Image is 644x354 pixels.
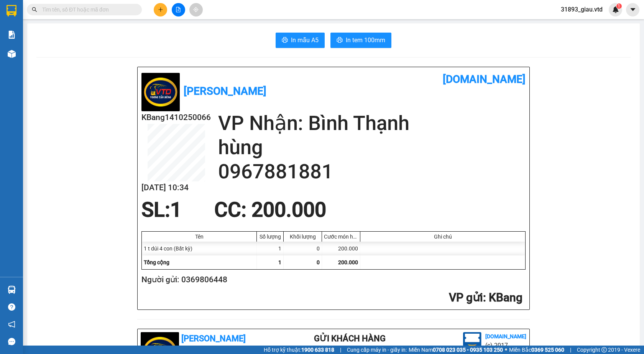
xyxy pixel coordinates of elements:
[144,259,169,265] span: Tổng cộng
[181,334,246,343] b: [PERSON_NAME]
[32,7,37,12] span: search
[443,73,526,86] b: [DOMAIN_NAME]
[259,234,281,240] div: Số lượng
[8,31,16,39] img: solution-icon
[485,341,526,350] li: (c) 2017
[8,303,15,311] span: question-circle
[8,286,16,294] img: warehouse-icon
[626,3,639,16] button: caret-down
[141,181,211,194] h2: [DATE] 10:34
[485,333,526,339] b: [DOMAIN_NAME]
[264,346,334,354] span: Hỗ trợ kỹ thuật:
[322,242,360,255] div: 200.000
[612,6,619,13] img: icon-new-feature
[257,242,284,255] div: 1
[276,33,325,48] button: printerIn mẫu A5
[346,35,385,45] span: In tem 100mm
[347,346,407,354] span: Cung cấp máy in - giấy in:
[301,347,334,353] strong: 1900 633 818
[189,3,203,16] button: aim
[7,5,16,16] img: logo-vxr
[314,334,386,343] b: Gửi khách hàng
[338,259,358,265] span: 200.000
[141,73,180,111] img: logo.jpg
[618,3,620,9] span: 1
[218,111,526,135] h2: VP Nhận: Bình Thạnh
[509,346,564,354] span: Miền Bắc
[8,50,16,58] img: warehouse-icon
[141,111,211,124] h2: KBang1410250066
[629,6,636,13] span: caret-down
[291,35,319,45] span: In mẫu A5
[505,348,507,351] span: ⚪️
[141,198,170,222] span: SL:
[601,347,607,352] span: copyright
[286,234,320,240] div: Khối lượng
[142,242,257,255] div: 1 t dúi 4 con (Bất kỳ)
[154,3,167,16] button: plus
[324,234,358,240] div: Cước món hàng
[531,347,564,353] strong: 0369 525 060
[210,198,331,221] div: CC : 200.000
[463,332,481,351] img: logo.jpg
[218,160,526,184] h2: 0967881881
[218,135,526,160] h2: hùng
[570,346,571,354] span: |
[282,37,288,44] span: printer
[340,346,341,354] span: |
[317,259,320,265] span: 0
[8,321,15,328] span: notification
[449,291,483,304] span: VP gửi
[278,259,281,265] span: 1
[337,37,343,44] span: printer
[42,5,133,14] input: Tìm tên, số ĐT hoặc mã đơn
[284,242,322,255] div: 0
[158,7,163,12] span: plus
[8,338,15,345] span: message
[144,234,255,240] div: Tên
[616,3,622,9] sup: 1
[141,273,522,286] h2: Người gửi: 0369806448
[172,3,185,16] button: file-add
[193,7,199,12] span: aim
[362,234,523,240] div: Ghi chú
[555,5,609,14] span: 31893_giau.vtd
[409,346,503,354] span: Miền Nam
[176,7,181,12] span: file-add
[170,198,182,222] span: 1
[433,347,503,353] strong: 0708 023 035 - 0935 103 250
[184,85,266,97] b: [PERSON_NAME]
[141,290,522,306] h2: : KBang
[330,33,391,48] button: printerIn tem 100mm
